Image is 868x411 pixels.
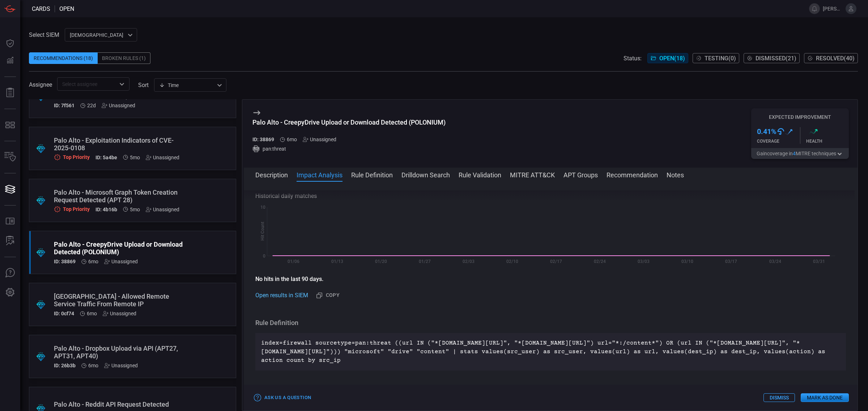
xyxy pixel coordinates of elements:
button: Copy [314,289,342,301]
input: Select assignee [59,79,115,88]
h5: ID: 38869 [54,259,76,264]
button: Reports [1,84,19,101]
span: Assignee [29,81,52,88]
h5: ID: 38869 [252,137,274,142]
text: 03/24 [769,259,781,264]
button: Open(18) [647,53,688,63]
span: Apr 08, 2025 2:15 AM [88,259,98,264]
h5: ID: 7f561 [54,103,75,108]
div: Time [159,82,215,89]
a: Open results in SIEM [255,291,308,300]
text: 01/20 [375,259,387,264]
span: Dismissed ( 21 ) [756,55,796,62]
div: Unassigned [102,103,135,108]
h5: Expected Improvement [751,114,849,120]
button: Mark as Done [801,393,849,402]
span: Apr 15, 2025 7:03 AM [130,207,140,212]
text: Hit Count [260,222,265,241]
text: 02/10 [506,259,518,264]
button: Cards [1,181,19,198]
text: 01/27 [419,259,431,264]
button: Ask Us a Question [252,392,313,403]
h5: ID: 5a4be [95,155,117,161]
span: Apr 01, 2025 3:03 AM [87,311,97,316]
button: Ask Us A Question [1,264,19,282]
span: 4 [793,151,796,156]
text: 03/10 [681,259,693,264]
button: Impact Analysis [297,170,342,179]
h5: ID: 0cf74 [54,311,74,316]
button: Dismissed(21) [744,53,800,63]
div: Unassigned [146,155,179,160]
div: Unassigned [146,207,179,212]
div: Coverage [757,139,800,144]
button: Notes [667,170,684,179]
h3: 0.41 % [757,127,776,136]
span: Status: [624,55,642,62]
span: Apr 15, 2025 7:04 AM [130,155,140,160]
div: Palo Alto - CreepyDrive Upload or Download Detected (POLONIUM) [54,241,184,256]
button: Description [255,170,288,179]
button: Open [117,79,127,89]
div: Health [806,139,849,144]
button: Testing(0) [693,53,739,63]
h5: ID: 26b3b [54,363,76,368]
span: Apr 08, 2025 2:15 AM [287,137,297,142]
button: Drilldown Search [401,170,450,179]
button: ALERT ANALYSIS [1,232,19,250]
strong: No hits in the last 90 days. [255,276,323,282]
text: 10 [260,205,265,210]
text: 0 [263,254,265,259]
div: Top Priority [54,154,90,161]
div: Top Priority [54,206,90,213]
div: Palo Alto - Reddit API Request Detected [54,401,184,408]
h5: ID: 4b16b [95,207,117,213]
button: Resolved(40) [804,53,858,63]
div: Palo Alto - Exploitation Indicators of CVE-2025-0108 [54,137,184,152]
h3: Rule Definition [255,319,846,327]
text: 02/03 [463,259,475,264]
span: Sep 01, 2025 4:32 AM [87,103,96,108]
p: [DEMOGRAPHIC_DATA] [70,31,125,39]
span: Apr 01, 2025 3:02 AM [88,363,98,368]
button: Recommendation [607,170,658,179]
text: 02/17 [550,259,562,264]
button: Dismiss [763,393,795,402]
button: MITRE - Detection Posture [1,116,19,134]
label: Select SIEM [29,31,59,38]
div: Unassigned [303,137,336,142]
text: 03/31 [813,259,825,264]
button: Rule Catalog [1,213,19,230]
div: Palo Alto - Microsoft Graph Token Creation Request Detected (APT 28) [54,189,184,204]
text: 03/03 [638,259,650,264]
div: Palo Alto - CreepyDrive Upload or Download Detected (POLONIUM) [252,118,446,126]
div: Palo Alto - Dropbox Upload via API (APT27, APT31, APT40) [54,345,184,360]
div: Broken Rules (1) [98,52,150,64]
button: Gaincoverage in4MITRE techniques [751,148,849,159]
text: 02/24 [594,259,606,264]
span: Testing ( 0 ) [705,55,736,62]
span: open [59,5,74,12]
div: Unassigned [104,259,138,264]
p: index=firewall sourcetype=pan:threat ((url IN ("*[DOMAIN_NAME][URL]", "*[DOMAIN_NAME][URL]") url=... [261,339,840,365]
text: 01/13 [331,259,343,264]
button: APT Groups [563,170,598,179]
button: Detections [1,52,19,69]
button: Rule Validation [459,170,501,179]
button: Preferences [1,284,19,301]
span: Cards [32,5,50,12]
button: Inventory [1,148,19,166]
div: Recommendations (18) [29,52,98,64]
button: MITRE ATT&CK [510,170,555,179]
button: Rule Definition [351,170,393,179]
div: Palo Alto - Allowed Remote Service Traffic From Remote IP [54,293,184,308]
span: Resolved ( 40 ) [816,55,855,62]
label: sort [138,82,149,88]
button: Dashboard [1,35,19,52]
div: Unassigned [103,311,136,316]
span: Open ( 18 ) [659,55,685,62]
text: 01/06 [288,259,299,264]
span: [PERSON_NAME][EMAIL_ADDRESS][PERSON_NAME][DOMAIN_NAME] [823,6,843,12]
div: Unassigned [104,363,138,368]
div: pan:threat [252,145,446,152]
